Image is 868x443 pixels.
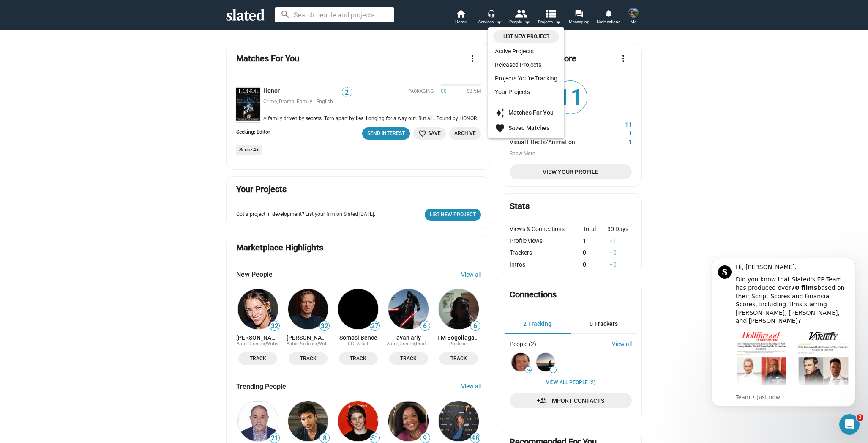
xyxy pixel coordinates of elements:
strong: Saved Matches [508,124,549,131]
div: Message content [37,13,150,140]
div: Hi, [PERSON_NAME]. [37,13,150,22]
div: Did you know that Slated's EP Team has produced over based on their Script Scores and Financial S... [37,25,150,75]
img: Profile image for Team [19,15,33,29]
a: Released Projects [488,58,564,72]
div: message notification from Team, Just now. Hi, Daniel. Did you know that Slated's EP Team has prod... [13,8,156,157]
strong: Matches For You [508,109,554,116]
mat-icon: favorite [495,123,505,133]
b: 70 films [92,34,118,41]
a: Projects You're Tracking [488,72,564,85]
a: List New Project [493,30,559,43]
a: Your Projects [488,85,564,99]
p: Message from Team, sent Just now [37,143,150,151]
a: Active Projects [488,44,564,58]
span: List New Project [498,32,554,41]
mat-icon: auto_awesome [495,108,505,118]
